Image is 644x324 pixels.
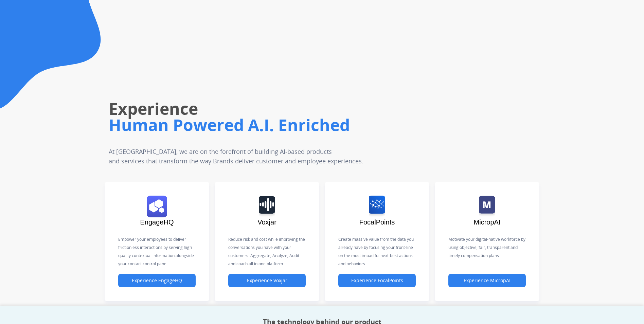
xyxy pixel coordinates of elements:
a: Experience MicropAI [448,278,526,284]
span: FocalPoints [359,218,395,226]
button: Experience Voxjar [228,274,306,287]
h1: Human Powered A.I. Enriched [109,114,455,136]
a: Experience EngageHQ [118,278,196,284]
p: At [GEOGRAPHIC_DATA], we are on the forefront of building AI-based products and services that tra... [109,147,411,166]
span: MicropAI [474,218,501,226]
img: logo [147,196,167,217]
img: logo [259,196,275,217]
img: logo [479,196,495,217]
span: Voxjar [257,218,276,226]
img: logo [369,196,385,217]
p: Empower your employees to deliver frictionless interactions by serving high quality contextual in... [118,235,196,268]
a: Experience FocalPoints [338,278,416,284]
h1: Experience [109,98,455,120]
p: Create massive value from the data you already have by focusing your front-line on the most impac... [338,235,416,268]
button: Experience FocalPoints [338,274,416,287]
span: EngageHQ [140,218,174,226]
p: Reduce risk and cost while improving the conversations you have with your customers. Aggregate, A... [228,235,306,268]
button: Experience MicropAI [448,274,526,287]
a: Experience Voxjar [228,278,306,284]
p: Motivate your digital-native workforce by using objective, fair, transparent and timely compensat... [448,235,526,260]
button: Experience EngageHQ [118,274,196,287]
